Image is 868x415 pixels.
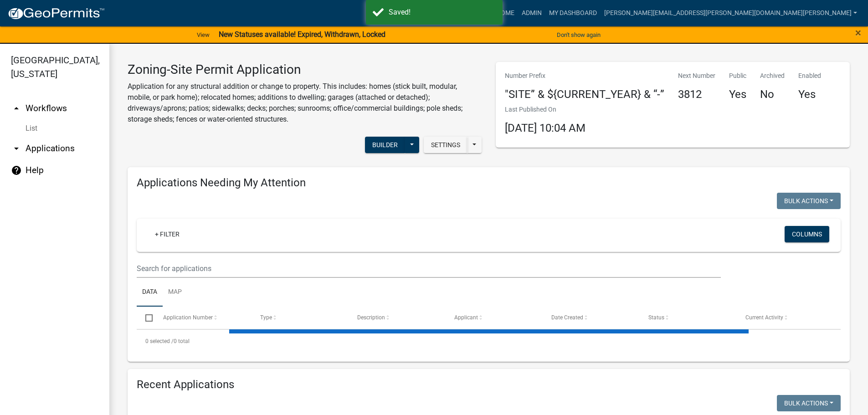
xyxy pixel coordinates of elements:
i: arrow_drop_up [11,103,22,114]
datatable-header-cell: Date Created [543,307,640,328]
h4: "SITE” & ${CURRENT_YEAR} & “-” [505,88,664,101]
button: Don't show again [553,27,604,42]
a: Admin [518,5,545,22]
a: [PERSON_NAME][EMAIL_ADDRESS][PERSON_NAME][DOMAIN_NAME][PERSON_NAME] [601,5,861,22]
span: Current Activity [745,314,783,321]
datatable-header-cell: Description [349,307,446,328]
input: Search for applications [137,259,721,278]
a: + Filter [148,226,187,242]
button: Columns [785,226,829,242]
p: Public [729,71,746,81]
button: Builder [365,137,405,153]
p: Archived [760,71,785,81]
span: Description [357,314,385,321]
h4: Yes [798,88,821,101]
span: Status [648,314,664,321]
a: Map [163,278,187,307]
div: Saved! [389,7,496,18]
p: Next Number [678,71,715,81]
strong: New Statuses available! Expired, Withdrawn, Locked [219,30,385,39]
span: Applicant [454,314,478,321]
a: My Dashboard [545,5,601,22]
i: help [11,165,22,176]
datatable-header-cell: Application Number [154,307,251,328]
a: Data [137,278,163,307]
datatable-header-cell: Applicant [446,307,543,328]
span: 0 selected / [145,338,174,344]
p: Enabled [798,71,821,81]
datatable-header-cell: Status [640,307,737,328]
datatable-header-cell: Current Activity [737,307,834,328]
button: Bulk Actions [777,193,841,209]
span: × [855,26,861,39]
button: Settings [424,137,467,153]
h4: 3812 [678,88,715,101]
span: Date Created [551,314,583,321]
p: Last Published On [505,105,586,114]
p: Application for any structural addition or change to property. This includes: homes (stick built,... [128,81,482,125]
datatable-header-cell: Select [137,307,154,328]
p: Number Prefix [505,71,664,81]
i: arrow_drop_down [11,143,22,154]
datatable-header-cell: Type [251,307,348,328]
span: [DATE] 10:04 AM [505,122,586,134]
button: Close [855,27,861,38]
span: Type [260,314,272,321]
button: Bulk Actions [777,395,841,411]
span: Application Number [163,314,213,321]
div: 0 total [137,330,841,353]
h4: Yes [729,88,746,101]
h4: Applications Needing My Attention [137,176,841,190]
a: Home [493,5,518,22]
a: View [193,27,213,42]
h3: Zoning-Site Permit Application [128,62,482,77]
h4: No [760,88,785,101]
h4: Recent Applications [137,378,841,391]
